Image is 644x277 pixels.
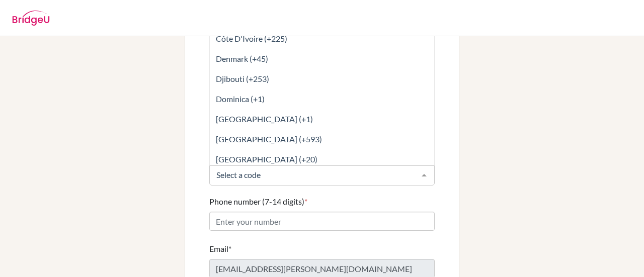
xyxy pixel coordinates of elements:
span: [GEOGRAPHIC_DATA] (+20) [216,154,317,164]
span: Côte D'Ivoire (+225) [216,34,287,43]
span: Dominica (+1) [216,94,265,104]
input: Enter your number [209,212,435,231]
input: Select a code [214,170,414,180]
label: Phone number (7-14 digits) [209,196,307,208]
img: BridgeU logo [12,11,50,26]
span: Djibouti (+253) [216,74,269,83]
span: [GEOGRAPHIC_DATA] (+593) [216,134,322,144]
span: Denmark (+45) [216,54,268,63]
label: Email* [209,243,231,255]
span: [GEOGRAPHIC_DATA] (+1) [216,114,313,124]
